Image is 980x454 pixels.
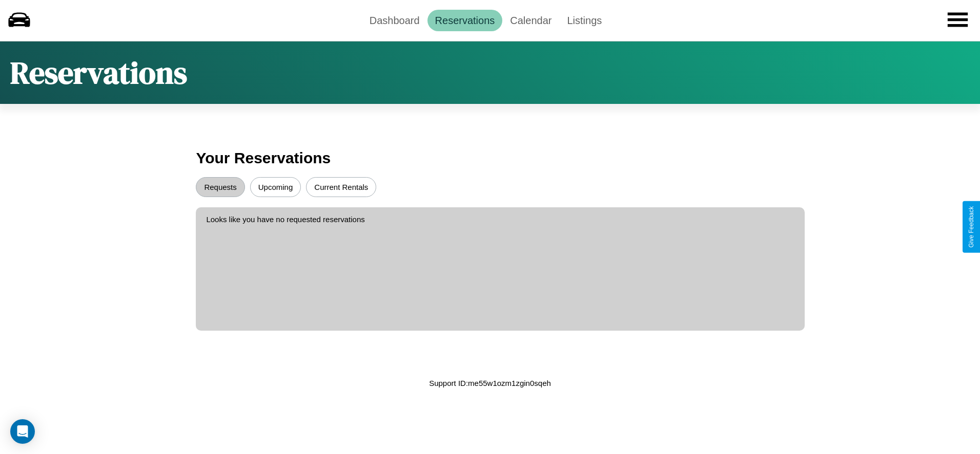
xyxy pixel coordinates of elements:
[362,10,427,31] a: Dashboard
[306,177,376,197] button: Current Rentals
[250,177,301,197] button: Upcoming
[206,212,794,226] p: Looks like you have no requested reservations
[427,10,503,31] a: Reservations
[502,10,559,31] a: Calendar
[196,177,244,197] button: Requests
[429,376,551,390] p: Support ID: me55w1ozm1zgin0sqeh
[559,10,609,31] a: Listings
[196,144,784,172] h3: Your Reservations
[10,52,187,94] h1: Reservations
[10,419,35,444] div: Open Intercom Messenger
[968,206,975,248] div: Give Feedback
